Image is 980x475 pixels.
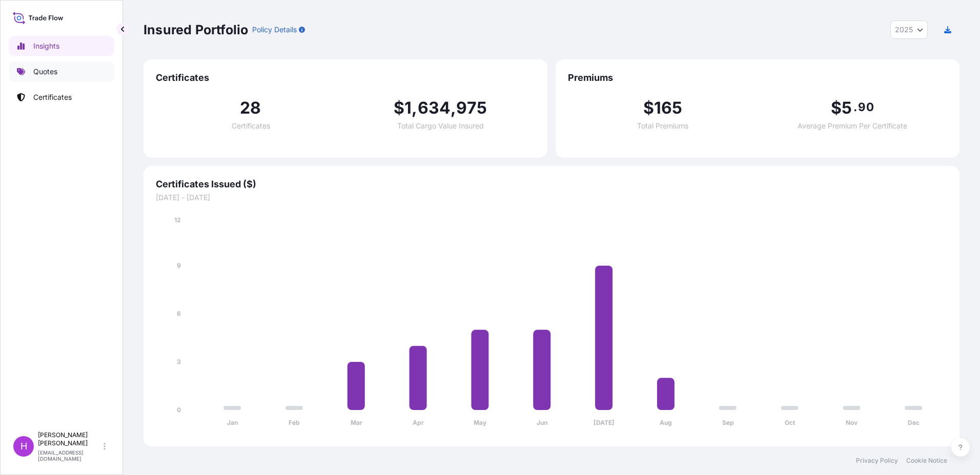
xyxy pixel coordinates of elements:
[456,100,487,116] span: 975
[637,122,688,129] span: Total Premiums
[895,25,913,35] span: 2025
[156,178,947,190] span: Certificates Issued ($)
[474,419,487,426] tspan: May
[351,419,362,426] tspan: Mar
[853,103,857,111] span: .
[856,457,898,465] a: Privacy Policy
[890,20,928,39] button: Year Selector
[537,419,547,426] tspan: Jun
[568,72,947,84] span: Premiums
[9,87,114,107] a: Certificates
[177,310,181,317] tspan: 6
[846,419,858,426] tspan: Nov
[404,100,412,116] span: 1
[33,67,57,77] p: Quotes
[240,100,261,116] span: 28
[858,103,873,111] span: 90
[785,419,795,426] tspan: Oct
[842,100,852,116] span: 5
[451,100,456,116] span: ,
[38,449,101,462] p: [EMAIL_ADDRESS][DOMAIN_NAME]
[908,419,920,426] tspan: Dec
[232,122,270,129] span: Certificates
[660,419,672,426] tspan: Aug
[33,92,72,102] p: Certificates
[643,100,654,116] span: $
[252,25,297,35] p: Policy Details
[397,122,484,129] span: Total Cargo Value Insured
[21,441,27,451] span: H
[156,72,535,84] span: Certificates
[9,61,114,82] a: Quotes
[594,419,615,426] tspan: [DATE]
[418,100,451,116] span: 634
[156,192,947,203] span: [DATE] - [DATE]
[33,41,59,51] p: Insights
[289,419,300,426] tspan: Feb
[174,216,181,224] tspan: 12
[831,100,842,116] span: $
[38,431,101,447] p: [PERSON_NAME] [PERSON_NAME]
[722,419,734,426] tspan: Sep
[9,36,114,56] a: Insights
[906,457,947,465] a: Cookie Notice
[654,100,683,116] span: 165
[413,419,424,426] tspan: Apr
[412,100,417,116] span: ,
[394,100,404,116] span: $
[144,21,248,38] p: Insured Portfolio
[177,262,181,269] tspan: 9
[177,358,181,365] tspan: 3
[227,419,238,426] tspan: Jan
[177,406,181,414] tspan: 0
[798,122,907,129] span: Average Premium Per Certificate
